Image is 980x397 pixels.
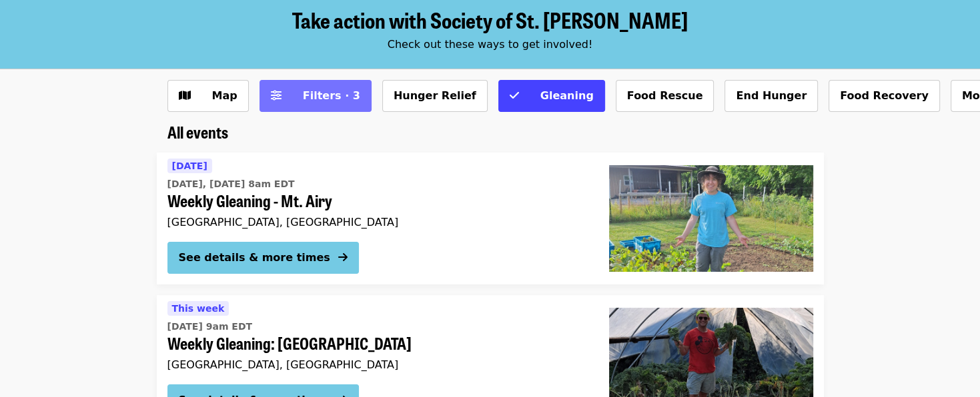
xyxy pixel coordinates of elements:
[260,80,372,112] button: Filters (3 selected)
[167,37,813,53] div: Check out these ways to get involved!
[724,80,818,112] button: End Hunger
[540,89,594,102] span: Gleaning
[498,80,605,112] button: Gleaning
[510,89,519,102] i: check icon
[167,80,249,112] button: Show map view
[167,320,253,334] time: [DATE] 9am EDT
[167,120,228,143] span: All events
[179,89,191,102] i: map icon
[303,89,360,102] span: Filters · 3
[172,303,225,314] span: This week
[157,153,824,284] a: See details for "Weekly Gleaning - Mt. Airy"
[271,89,282,102] i: sliders-h icon
[179,250,330,266] div: See details & more times
[167,358,588,371] div: [GEOGRAPHIC_DATA], [GEOGRAPHIC_DATA]
[167,216,588,228] div: [GEOGRAPHIC_DATA], [GEOGRAPHIC_DATA]
[212,89,237,102] span: Map
[172,161,207,171] span: [DATE]
[382,80,488,112] button: Hunger Relief
[167,177,295,191] time: [DATE], [DATE] 8am EDT
[167,242,359,274] button: See details & more times
[609,165,813,272] img: Weekly Gleaning - Mt. Airy organized by Society of St. Andrew
[167,334,588,353] span: Weekly Gleaning: [GEOGRAPHIC_DATA]
[167,191,588,210] span: Weekly Gleaning - Mt. Airy
[829,80,940,112] button: Food Recovery
[616,80,714,112] button: Food Rescue
[292,4,688,35] span: Take action with Society of St. [PERSON_NAME]
[338,251,348,264] i: arrow-right icon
